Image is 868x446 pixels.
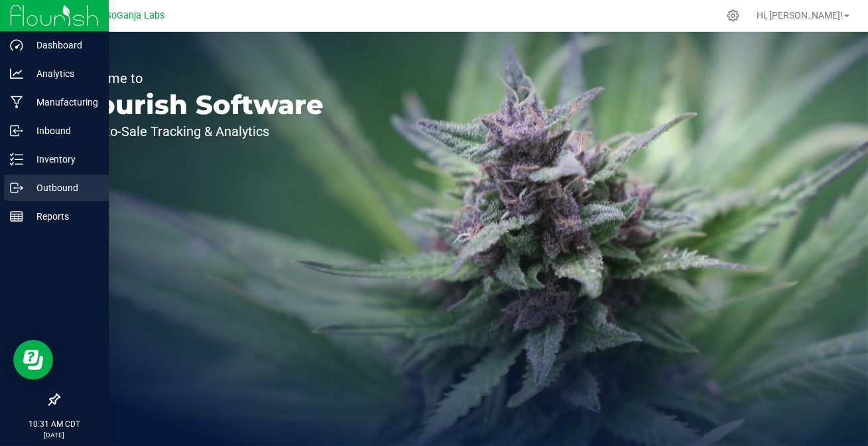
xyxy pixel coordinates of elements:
[725,9,741,22] div: Manage settings
[6,430,103,440] p: [DATE]
[72,125,324,138] p: Seed-to-Sale Tracking & Analytics
[23,180,103,196] p: Outbound
[10,38,23,52] inline-svg: Dashboard
[23,151,103,167] p: Inventory
[10,124,23,137] inline-svg: Inbound
[72,92,324,118] p: Flourish Software
[72,72,324,85] p: Welcome to
[10,67,23,80] inline-svg: Analytics
[13,340,53,380] iframe: Resource center
[10,210,23,223] inline-svg: Reports
[23,37,103,53] p: Dashboard
[757,10,843,21] span: Hi, [PERSON_NAME]!
[10,96,23,109] inline-svg: Manufacturing
[23,66,103,82] p: Analytics
[10,153,23,166] inline-svg: Inventory
[106,10,165,21] span: SoGanja Labs
[23,123,103,139] p: Inbound
[23,94,103,110] p: Manufacturing
[6,418,103,430] p: 10:31 AM CDT
[10,181,23,194] inline-svg: Outbound
[23,208,103,224] p: Reports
